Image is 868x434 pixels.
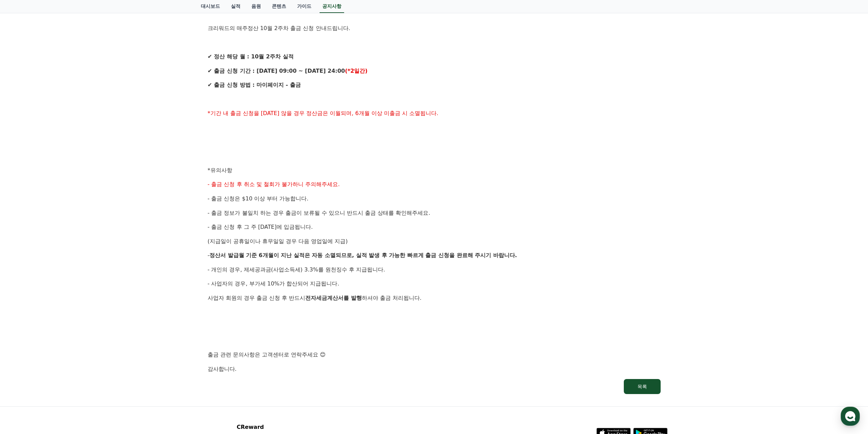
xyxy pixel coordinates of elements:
[237,423,320,431] p: CReward
[208,195,309,202] span: - 출금 신청은 $10 이상 부터 가능합니다.
[208,238,348,244] span: (지급일이 공휴일이나 휴무일일 경우 다음 영업일에 지급)
[2,216,45,234] a: 홈
[45,216,88,234] a: 대화
[208,24,661,33] p: 크리워드의 매주정산 10월 2주차 출금 신청 안내드립니다.
[208,167,232,173] span: *유의사항
[62,227,71,233] span: 대화
[208,379,661,394] a: 목록
[209,252,257,258] strong: 정산서 발급월 기준
[208,110,439,116] span: *기간 내 출금 신청을 [DATE] 않을 경우 정산금은 이월되며, 6개월 이상 미출금 시 소멸됩니다.
[208,280,339,287] span: - 사업자의 경우, 부가세 10%가 합산되어 지급됩니다.
[208,68,345,74] strong: ✔ 출금 신청 기간 : [DATE] 09:00 ~ [DATE] 24:00
[105,227,114,232] span: 설정
[345,68,367,74] strong: (*2일간)
[208,251,661,260] p: -
[21,227,26,232] span: 홈
[208,53,294,60] strong: ✔ 정산 해당 월 : 10월 2주차 실적
[305,295,362,301] strong: 전자세금계산서를 발행
[208,210,430,216] span: - 출금 정보가 불일치 하는 경우 출금이 보류될 수 있으니 반드시 출금 상태를 확인해주세요.
[208,295,306,301] span: 사업자 회원의 경우 출금 신청 후 반드시
[208,224,313,230] span: - 출금 신청 후 그 주 [DATE]에 입금됩니다.
[208,366,237,372] span: 감사합니다.
[88,216,131,234] a: 설정
[208,266,385,273] span: - 개인의 경우, 제세공과금(사업소득세) 3.3%를 원천징수 후 지급됩니다.
[624,379,661,394] button: 목록
[208,181,340,187] span: - 출금 신청 후 취소 및 철회가 불가하니 주의해주세요.
[259,252,517,258] strong: 6개월이 지난 실적은 자동 소멸되므로, 실적 발생 후 가능한 빠르게 출금 신청을 완료해 주시기 바랍니다.
[208,82,301,88] strong: ✔ 출금 신청 방법 : 마이페이지 - 출금
[362,295,422,301] span: 하셔야 출금 처리됩니다.
[208,351,326,358] span: 출금 관련 문의사항은 고객센터로 연락주세요 😊
[637,383,647,390] div: 목록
